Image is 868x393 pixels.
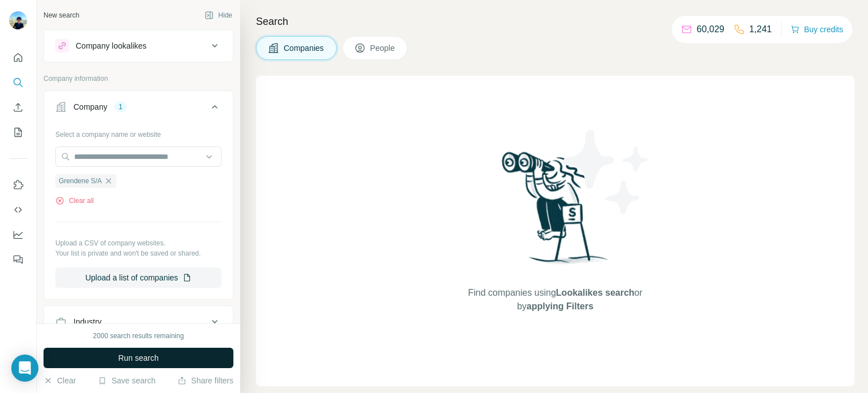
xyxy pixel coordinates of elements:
button: Clear [44,375,76,386]
span: Companies [284,42,325,54]
p: Company information [44,74,233,84]
button: Share filters [177,375,233,386]
button: Dashboard [9,224,27,245]
button: Feedback [9,249,27,270]
button: Save search [98,375,155,386]
p: Your list is private and won't be saved or shared. [55,248,222,258]
button: Industry [44,308,233,335]
button: Use Surfe API [9,200,27,220]
button: Hide [197,7,240,24]
div: Select a company name or website [55,125,222,140]
img: Avatar [9,11,27,29]
span: Find companies using or by [465,286,645,313]
div: Company [73,101,107,113]
div: Company lookalikes [76,40,146,51]
button: Company1 [44,93,233,125]
p: 60,029 [697,23,724,36]
img: Surfe Illustration - Woman searching with binoculars [497,149,614,275]
img: Surfe Illustration - Stars [555,121,657,223]
span: Run search [118,352,159,364]
span: Lookalikes search [556,288,635,297]
button: Buy credits [791,21,843,37]
div: 1 [114,102,127,112]
p: Upload a CSV of company websites. [55,238,222,248]
div: New search [44,10,79,20]
button: Clear all [55,196,94,206]
div: Industry [73,316,102,327]
button: Company lookalikes [44,32,233,59]
span: People [370,42,396,54]
div: 2000 search results remaining [93,331,184,341]
button: Use Surfe on LinkedIn [9,175,27,195]
div: Open Intercom Messenger [11,355,38,382]
button: Quick start [9,47,27,68]
h4: Search [256,14,854,29]
span: applying Filters [527,301,593,311]
span: Grendene S/A [59,176,102,186]
button: Search [9,72,27,93]
button: Enrich CSV [9,97,27,118]
button: Upload a list of companies [55,267,222,288]
button: My lists [9,122,27,142]
p: 1,241 [749,23,772,36]
button: Run search [44,348,233,368]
